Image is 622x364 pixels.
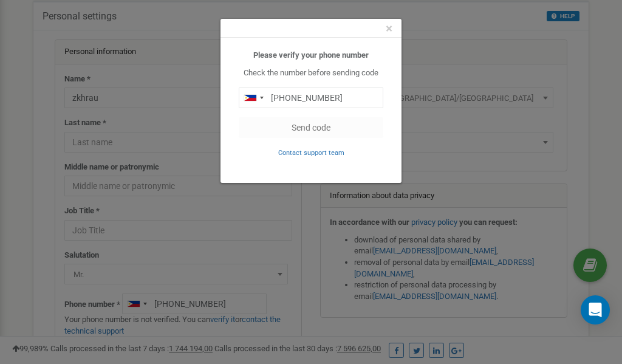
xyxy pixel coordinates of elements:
[278,149,344,157] small: Contact support team
[239,117,383,138] button: Send code
[581,295,610,325] div: Open Intercom Messenger
[278,148,344,157] a: Contact support team
[239,67,383,79] p: Check the number before sending code
[253,50,369,60] b: Please verify your phone number
[239,88,383,108] input: 0905 123 4567
[386,22,392,35] button: Close
[386,21,392,36] span: ×
[239,88,267,108] div: Telephone country code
